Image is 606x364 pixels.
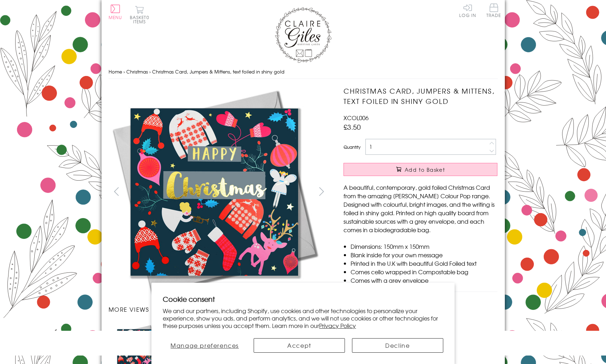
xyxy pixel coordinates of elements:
[152,68,284,75] span: Christmas Card, Jumpers & Mittens, text foiled in shiny gold
[149,68,151,75] span: ›
[313,183,329,199] button: next
[344,113,369,122] span: XCOL006
[344,144,360,150] label: Quantity
[130,6,149,24] button: Basket0 items
[109,65,498,79] nav: breadcrumbs
[351,259,497,268] li: Printed in the U.K with beautiful Gold Foiled text
[329,86,542,298] img: Christmas Card, Jumpers & Mittens, text foiled in shiny gold
[351,251,497,259] li: Blank inside for your own message
[109,68,122,75] a: Home
[126,68,148,75] a: Christmas
[344,86,497,106] h1: Christmas Card, Jumpers & Mittens, text foiled in shiny gold
[171,341,239,350] span: Manage preferences
[459,4,476,17] a: Log In
[351,276,497,284] li: Comes with a grey envelope
[108,86,321,298] img: Christmas Card, Jumpers & Mittens, text foiled in shiny gold
[275,7,331,63] img: Claire Giles Greetings Cards
[405,166,445,173] span: Add to Basket
[351,242,497,251] li: Dimensions: 150mm x 150mm
[351,268,497,276] li: Comes cello wrapped in Compostable bag
[133,14,149,25] span: 0 items
[109,183,125,199] button: prev
[344,122,361,132] span: £3.50
[254,338,345,353] button: Accept
[163,294,443,304] h2: Cookie consent
[163,338,247,353] button: Manage preferences
[344,163,497,176] button: Add to Basket
[352,338,443,353] button: Decline
[109,5,122,19] button: Menu
[486,4,501,19] a: Trade
[123,68,125,75] span: ›
[486,4,501,17] span: Trade
[109,14,122,20] span: Menu
[319,321,356,330] a: Privacy Policy
[109,305,330,313] h3: More views
[163,307,443,329] p: We and our partners, including Shopify, use cookies and other technologies to personalize your ex...
[344,183,497,234] p: A beautiful, contemporary, gold foiled Christmas Card from the amazing [PERSON_NAME] Colour Pop r...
